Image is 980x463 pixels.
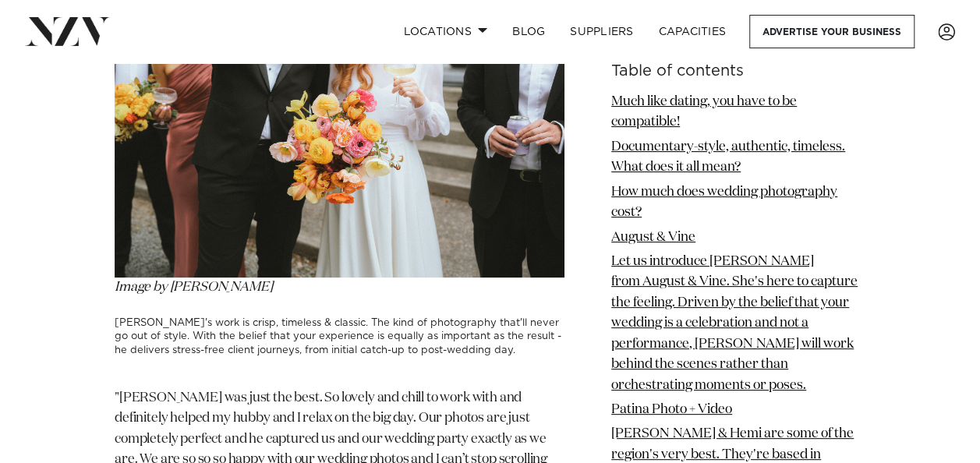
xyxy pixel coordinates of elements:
[115,316,564,357] h3: [PERSON_NAME]'s work is crisp, timeless & classic. The kind of photography that'll never go out o...
[611,95,797,129] a: Much like dating, you have to be compatible!
[391,15,500,48] a: Locations
[611,255,858,392] a: Let us introduce [PERSON_NAME] from August & Vine. She's here to capture the feeling. Driven by t...
[611,403,732,416] a: Patina Photo + Video
[500,15,557,48] a: BLOG
[557,15,646,48] a: SUPPLIERS
[25,17,110,45] img: nzv-logo.png
[611,186,837,219] a: How much does wedding photography cost?
[611,231,695,244] a: August & Vine
[611,63,865,80] h6: Table of contents
[749,15,915,48] a: Advertise your business
[611,140,845,174] a: Documentary-style, authentic, timeless. What does it all mean?
[115,121,564,294] em: Image by [PERSON_NAME]
[646,15,739,48] a: Capacities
